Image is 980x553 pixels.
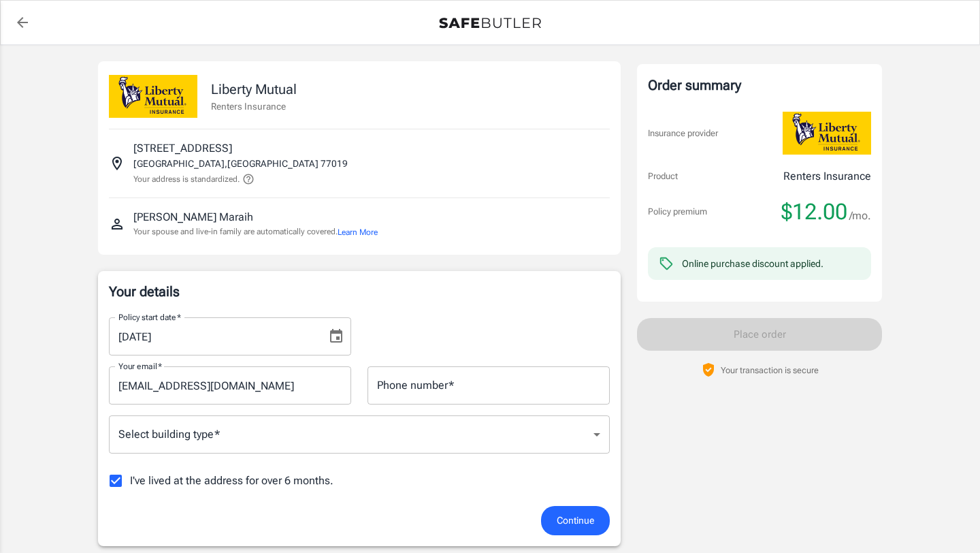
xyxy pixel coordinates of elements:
p: Product [648,170,678,183]
p: [STREET_ADDRESS] [133,140,232,157]
p: Policy premium [648,205,707,219]
img: Liberty Mutual [783,112,871,155]
button: Learn More [338,226,378,238]
svg: Insured address [109,155,125,172]
button: Continue [541,506,610,535]
p: Your transaction is secure [721,364,819,377]
span: Continue [557,512,594,529]
button: Choose date, selected date is Aug 23, 2025 [323,323,350,350]
span: $12.00 [781,198,847,225]
p: [GEOGRAPHIC_DATA] , [GEOGRAPHIC_DATA] 77019 [133,157,348,170]
label: Policy start date [118,311,181,323]
p: Liberty Mutual [211,79,297,99]
a: back to quotes [9,9,36,36]
img: Back to quotes [439,18,541,29]
input: Enter number [367,366,610,405]
span: I've lived at the address for over 6 months. [130,473,333,489]
span: /mo. [849,206,871,225]
p: Your spouse and live-in family are automatically covered. [133,225,378,238]
p: [PERSON_NAME] Maraih [133,209,253,225]
p: Insurance provider [648,127,718,140]
svg: Insured person [109,216,125,232]
img: Liberty Mutual [109,75,197,118]
div: Order summary [648,75,871,95]
input: Enter email [109,366,351,405]
input: MM/DD/YYYY [109,317,317,355]
p: Your address is standardized. [133,173,240,185]
p: Renters Insurance [211,99,297,113]
label: Your email [118,360,162,372]
p: Renters Insurance [783,168,871,185]
div: Online purchase discount applied. [682,257,823,270]
p: Your details [109,282,610,301]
